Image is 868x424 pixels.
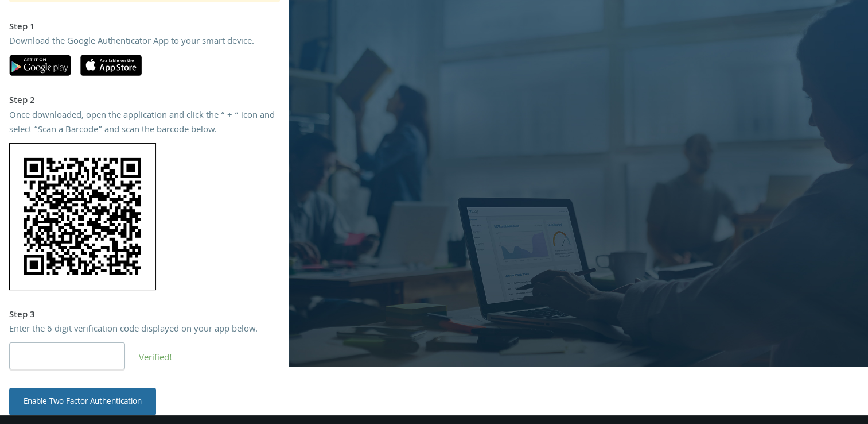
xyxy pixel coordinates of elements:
img: hUEiNKhC54gAAAAASUVORK5CYII= [9,143,156,290]
div: Enter the 6 digit verification code displayed on your app below. [9,323,280,338]
strong: Step 2 [9,94,35,109]
img: apple-app-store.svg [80,55,142,76]
div: Once downloaded, open the application and click the “ + “ icon and select “Scan a Barcode” and sc... [9,109,280,138]
button: Enable Two Factor Authentication [9,388,156,415]
img: google-play.svg [9,55,71,76]
span: Verified! [139,351,172,366]
div: Download the Google Authenticator App to your smart device. [9,35,280,50]
strong: Step 1 [9,20,35,35]
strong: Step 3 [9,308,35,323]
